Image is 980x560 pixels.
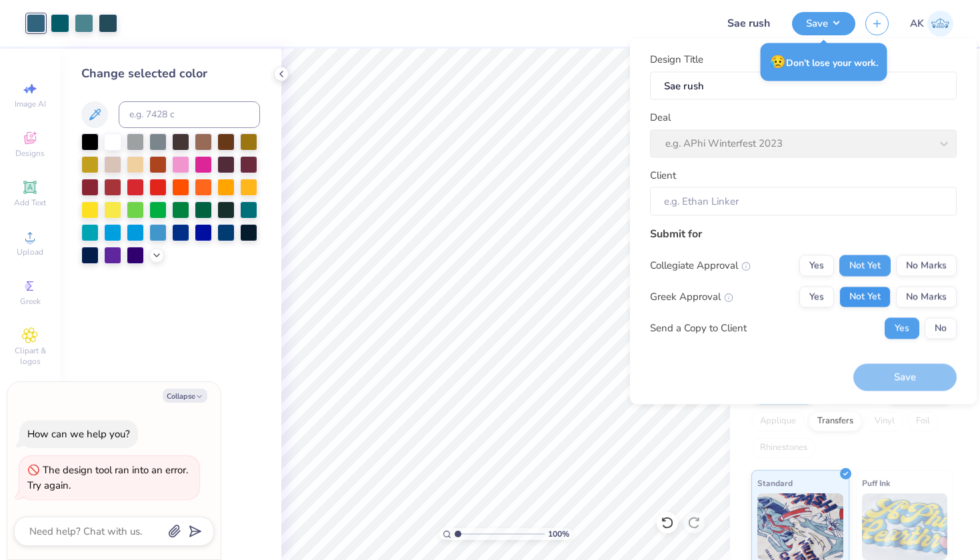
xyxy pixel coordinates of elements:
[799,286,834,307] button: Yes
[862,493,948,560] img: Puff Ink
[650,321,747,336] div: Send a Copy to Client
[839,286,891,307] button: Not Yet
[927,11,953,37] img: Aarti Khanna
[717,10,782,37] input: Untitled Design
[27,427,130,441] div: How can we help you?
[81,65,260,83] div: Change selected color
[757,476,793,490] span: Standard
[751,438,816,458] div: Rhinestones
[839,255,891,276] button: Not Yet
[650,258,751,273] div: Collegiate Approval
[910,11,953,37] a: AK
[27,463,188,492] div: The design tool ran into an error. Try again.
[757,493,843,560] img: Standard
[910,16,924,31] span: AK
[15,99,46,109] span: Image AI
[119,101,260,128] input: e.g. 7428 c
[792,12,855,35] button: Save
[650,52,703,67] label: Design Title
[15,148,45,159] span: Designs
[896,255,957,276] button: No Marks
[650,289,733,305] div: Greek Approval
[885,317,919,339] button: Yes
[20,296,41,307] span: Greek
[896,286,957,307] button: No Marks
[650,225,957,241] div: Submit for
[770,53,786,71] span: 😥
[548,528,569,540] span: 100 %
[7,345,53,367] span: Clipart & logos
[809,411,862,431] div: Transfers
[866,411,903,431] div: Vinyl
[925,317,957,339] button: No
[761,43,887,81] div: Don’t lose your work.
[862,476,890,490] span: Puff Ink
[650,110,671,125] label: Deal
[17,247,43,257] span: Upload
[907,411,939,431] div: Foil
[650,167,676,183] label: Client
[14,197,46,208] span: Add Text
[650,187,957,216] input: e.g. Ethan Linker
[163,389,207,403] button: Collapse
[751,411,805,431] div: Applique
[799,255,834,276] button: Yes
